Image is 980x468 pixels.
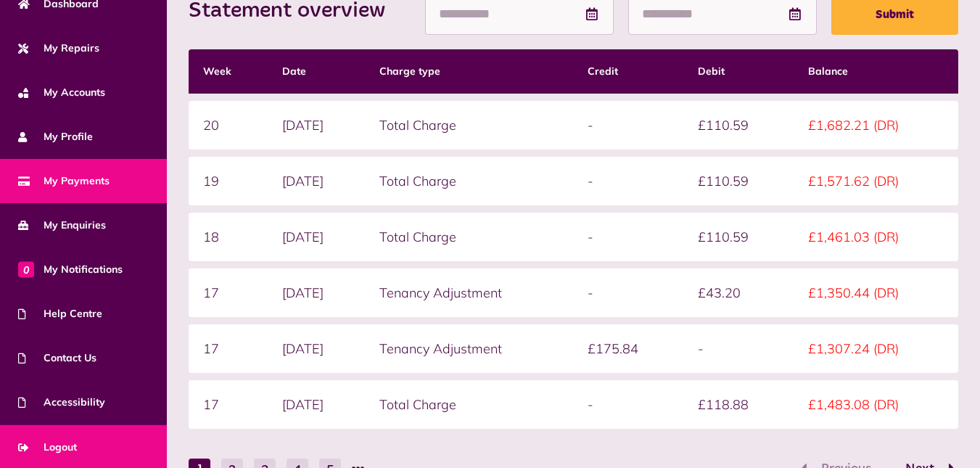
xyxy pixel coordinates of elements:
td: Total Charge [365,101,574,149]
th: Week [189,49,268,94]
td: - [573,268,683,317]
td: [DATE] [268,324,365,373]
th: Charge type [365,49,574,94]
span: My Repairs [18,41,99,56]
td: £1,682.21 (DR) [794,101,958,149]
span: Accessibility [18,395,105,410]
td: [DATE] [268,213,365,261]
th: Debit [683,49,794,94]
td: 18 [189,213,268,261]
td: £110.59 [683,213,794,261]
td: £118.88 [683,380,794,429]
td: Tenancy Adjustment [365,324,574,373]
span: Logout [18,440,77,455]
td: 17 [189,380,268,429]
th: Date [268,49,365,94]
td: Total Charge [365,157,574,205]
td: £1,350.44 (DR) [794,268,958,317]
td: Tenancy Adjustment [365,268,574,317]
span: 0 [18,261,34,277]
td: 20 [189,101,268,149]
td: - [573,101,683,149]
td: 17 [189,324,268,373]
th: Credit [573,49,683,94]
span: My Accounts [18,85,105,100]
td: £175.84 [573,324,683,373]
td: Total Charge [365,380,574,429]
span: My Profile [18,129,93,144]
td: £1,461.03 (DR) [794,213,958,261]
td: 19 [189,157,268,205]
td: - [683,324,794,373]
td: Total Charge [365,213,574,261]
td: - [573,213,683,261]
span: Contact Us [18,350,96,366]
td: - [573,380,683,429]
td: [DATE] [268,268,365,317]
span: My Notifications [18,262,123,277]
td: £1,571.62 (DR) [794,157,958,205]
td: [DATE] [268,101,365,149]
span: Help Centre [18,306,102,321]
td: - [573,157,683,205]
td: [DATE] [268,380,365,429]
td: 17 [189,268,268,317]
th: Balance [794,49,958,94]
td: £1,307.24 (DR) [794,324,958,373]
td: £1,483.08 (DR) [794,380,958,429]
td: £110.59 [683,157,794,205]
span: My Payments [18,173,110,189]
td: £43.20 [683,268,794,317]
span: My Enquiries [18,218,106,233]
td: [DATE] [268,157,365,205]
td: £110.59 [683,101,794,149]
